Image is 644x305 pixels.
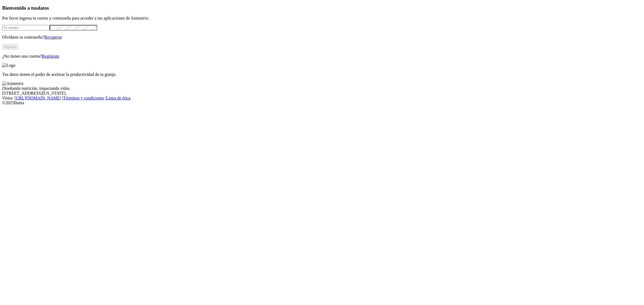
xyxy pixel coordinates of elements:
[2,44,18,50] button: Ingresa
[2,54,642,59] p: ¿No tienes una cuenta?
[14,96,61,100] a: [URL][DOMAIN_NAME]
[2,25,50,31] input: Tu correo
[42,54,59,58] a: Regístrate
[63,96,104,100] a: Términos y condiciones
[2,91,642,96] div: [STREET_ADDRESS][US_STATE].
[106,96,130,100] a: Línea de ética
[2,96,642,101] div: Visita : | |
[2,86,642,91] div: Diseñando nutrición, impactando vidas.
[2,81,24,86] img: Asimetrix
[2,63,16,68] img: Logo
[2,5,642,11] h3: Bienvenido a tus
[2,16,642,21] p: Por favor ingresa tu correo y contraseña para acceder a tus aplicaciones de Asimetrix:
[44,35,62,39] a: Recuperar
[2,35,642,40] p: Olvidaste tu contraseña?
[2,101,642,105] div: © 2025 Iluma
[2,72,642,77] p: Tus datos tienen el poder de acelerar la productividad de tu granja.
[38,5,49,11] span: datos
